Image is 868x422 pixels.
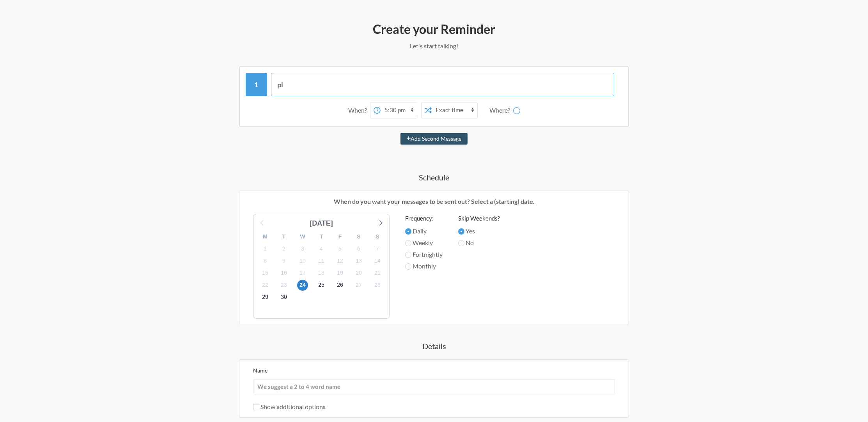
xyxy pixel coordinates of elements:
span: Tuesday 21 October 2025 [372,268,383,279]
span: Wednesday 22 October 2025 [260,280,271,291]
span: Wednesday 15 October 2025 [260,268,271,279]
span: Wednesday 8 October 2025 [260,255,271,266]
label: Yes [458,226,500,236]
span: Thursday 16 October 2025 [278,268,289,279]
span: Sunday 19 October 2025 [335,268,345,279]
div: Where? [489,102,513,118]
span: Tuesday 28 October 2025 [372,280,383,291]
span: Friday 10 October 2025 [297,255,308,266]
input: Fortnightly [405,252,411,258]
span: Thursday 23 October 2025 [278,280,289,291]
span: Saturday 25 October 2025 [316,280,327,291]
span: Monday 6 October 2025 [353,243,364,254]
h2: Create your Reminder [208,21,660,37]
div: [DATE] [306,218,336,229]
span: Wednesday 29 October 2025 [260,292,271,303]
span: Monday 27 October 2025 [353,280,364,291]
input: Weekly [405,240,411,246]
label: Name [253,367,267,374]
span: Monday 13 October 2025 [353,255,364,266]
div: When? [348,102,370,118]
label: Skip Weekends? [458,214,500,223]
span: Saturday 18 October 2025 [316,268,327,279]
input: Show additional options [253,404,259,410]
label: Fortnightly [405,250,443,259]
div: M [256,231,275,243]
label: Show additional options [253,403,326,410]
span: Thursday 30 October 2025 [278,292,289,303]
p: Let's start talking! [208,41,660,51]
p: When do you want your messages to be sent out? Select a (starting) date. [245,197,623,206]
div: F [331,231,349,243]
div: W [293,231,312,243]
input: Daily [405,228,411,235]
div: T [312,231,331,243]
span: Tuesday 14 October 2025 [372,255,383,266]
label: Weekly [405,238,443,247]
h4: Details [208,341,660,351]
span: Friday 3 October 2025 [297,243,308,254]
span: Saturday 4 October 2025 [316,243,327,254]
span: Sunday 12 October 2025 [335,255,345,266]
h4: Schedule [208,172,660,183]
span: Tuesday 7 October 2025 [372,243,383,254]
span: Wednesday 1 October 2025 [260,243,271,254]
input: We suggest a 2 to 4 word name [253,379,615,394]
input: Message [271,73,615,96]
span: Saturday 11 October 2025 [316,255,327,266]
span: Sunday 5 October 2025 [335,243,345,254]
span: Monday 20 October 2025 [353,268,364,279]
label: Monthly [405,261,443,271]
button: Add Second Message [400,133,468,145]
input: No [458,240,464,246]
label: Frequency: [405,214,443,223]
span: Friday 17 October 2025 [297,268,308,279]
div: S [349,231,368,243]
span: Sunday 26 October 2025 [335,280,345,291]
span: Thursday 9 October 2025 [278,255,289,266]
label: Daily [405,226,443,236]
span: Friday 24 October 2025 [297,280,308,291]
input: Yes [458,228,464,235]
div: T [275,231,293,243]
label: No [458,238,500,247]
input: Monthly [405,263,411,270]
div: S [368,231,387,243]
span: Thursday 2 October 2025 [278,243,289,254]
